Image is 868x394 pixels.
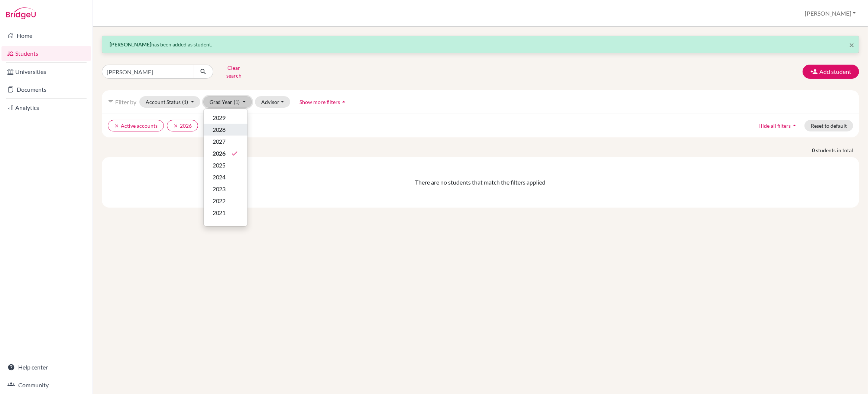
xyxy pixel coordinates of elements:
[812,146,816,154] strong: 0
[203,108,248,227] div: Grad Year(1)
[213,62,255,81] button: Clear search
[204,195,247,207] button: 2022
[213,125,226,134] span: 2028
[299,99,340,105] span: Show more filters
[167,120,198,131] button: clear2026
[1,360,91,375] a: Help center
[1,82,91,97] a: Documents
[340,98,347,105] i: arrow_drop_up
[213,149,226,158] span: 2026
[204,147,247,159] button: 2026done
[108,178,853,187] div: There are no students that match the filters applied
[204,171,247,183] button: 2024
[804,120,853,131] button: Reset to default
[849,39,854,50] span: ×
[110,40,851,48] p: has been added as student.
[173,123,178,128] i: clear
[102,65,194,79] input: Find student by name...
[6,7,36,19] img: Bridge-U
[213,173,226,182] span: 2024
[204,183,247,195] button: 2023
[801,6,859,20] button: [PERSON_NAME]
[849,40,854,49] button: Close
[1,46,91,61] a: Students
[213,113,226,122] span: 2029
[231,150,239,157] i: done
[1,378,91,393] a: Community
[213,161,226,170] span: 2025
[752,120,804,131] button: Hide all filtersarrow_drop_up
[139,96,200,108] button: Account Status(1)
[213,185,226,193] span: 2023
[1,64,91,79] a: Universities
[293,96,354,108] button: Show more filtersarrow_drop_up
[114,123,119,128] i: clear
[203,96,252,108] button: Grad Year(1)
[110,41,151,48] strong: [PERSON_NAME]
[204,136,247,147] button: 2027
[213,208,226,217] span: 2021
[108,120,164,131] button: clearActive accounts
[213,220,226,229] span: 2020
[255,96,290,108] button: Advisor
[204,124,247,136] button: 2028
[816,146,859,154] span: students in total
[1,100,91,115] a: Analytics
[213,137,226,146] span: 2027
[204,207,247,219] button: 2021
[213,196,226,205] span: 2022
[115,98,136,105] span: Filter by
[204,219,247,231] button: 2020
[791,122,798,129] i: arrow_drop_up
[1,28,91,43] a: Home
[182,99,188,105] span: (1)
[803,65,859,79] button: Add student
[204,159,247,171] button: 2025
[108,99,114,105] i: filter_list
[758,123,791,129] span: Hide all filters
[204,112,247,124] button: 2029
[234,99,240,105] span: (1)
